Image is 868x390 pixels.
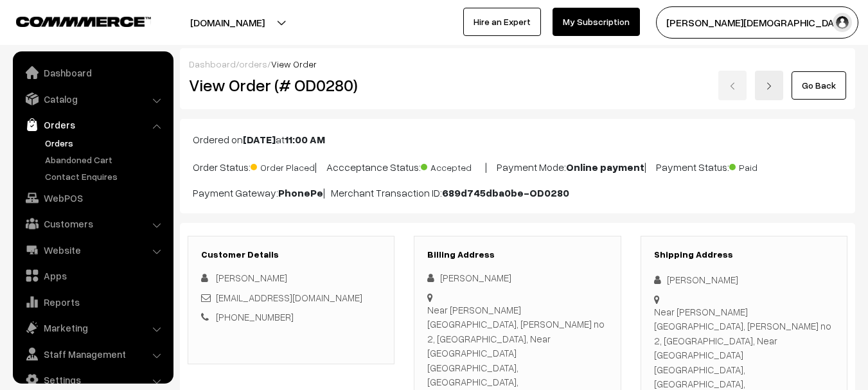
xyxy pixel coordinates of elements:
a: Staff Management [16,342,169,366]
span: Accepted [421,157,485,174]
a: WebPOS [16,186,169,209]
h2: View Order (# OD0280) [189,75,395,95]
div: / / [189,57,846,71]
a: Orders [42,136,169,150]
a: [PHONE_NUMBER] [216,311,294,323]
b: PhonePe [278,186,323,199]
p: Payment Gateway: | Merchant Transaction ID: [193,185,842,200]
a: Contact Enquires [42,170,169,183]
a: Catalog [16,87,169,111]
a: Hire an Expert [463,8,541,36]
a: Orders [16,113,169,136]
h3: Customer Details [201,249,381,260]
img: COMMMERCE [16,17,151,26]
button: [DOMAIN_NAME] [145,6,310,39]
img: right-arrow.png [765,82,773,90]
a: Marketing [16,316,169,339]
a: Abandoned Cart [42,153,169,166]
span: View Order [271,58,317,69]
h3: Shipping Address [654,249,834,260]
a: Dashboard [16,61,169,84]
a: orders [239,58,267,69]
div: [PERSON_NAME] [654,272,834,287]
a: Apps [16,264,169,287]
a: Reports [16,290,169,314]
b: 11:00 AM [285,133,325,146]
a: My Subscription [553,8,640,36]
h3: Billing Address [427,249,607,260]
a: Dashboard [189,58,236,69]
b: [DATE] [243,133,276,146]
a: COMMMERCE [16,13,128,28]
a: Website [16,238,169,261]
p: Ordered on at [193,132,842,147]
img: user [833,13,852,32]
span: Order Placed [251,157,315,174]
span: Paid [729,157,793,174]
a: [EMAIL_ADDRESS][DOMAIN_NAME] [216,292,362,303]
span: [PERSON_NAME] [216,272,287,283]
button: [PERSON_NAME][DEMOGRAPHIC_DATA] [656,6,858,39]
div: [PERSON_NAME] [427,270,607,285]
a: Customers [16,212,169,235]
b: 689d745dba0be-OD0280 [442,186,569,199]
b: Online payment [566,161,644,173]
a: Go Back [792,71,846,100]
p: Order Status: | Accceptance Status: | Payment Mode: | Payment Status: [193,157,842,175]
